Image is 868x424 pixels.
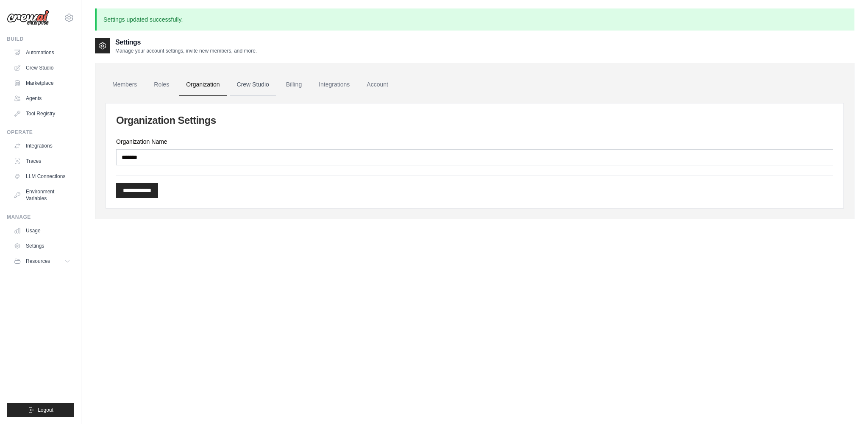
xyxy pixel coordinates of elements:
[7,403,74,417] button: Logout
[10,224,74,237] a: Usage
[312,73,356,96] a: Integrations
[179,73,226,96] a: Organization
[116,114,833,127] h2: Organization Settings
[7,214,74,220] div: Manage
[10,185,74,205] a: Environment Variables
[147,73,176,96] a: Roles
[360,73,395,96] a: Account
[38,407,53,413] span: Logout
[10,154,74,168] a: Traces
[115,37,257,47] h2: Settings
[10,139,74,153] a: Integrations
[10,92,74,105] a: Agents
[115,47,257,54] p: Manage your account settings, invite new members, and more.
[7,129,74,136] div: Operate
[279,73,309,96] a: Billing
[10,61,74,75] a: Crew Studio
[10,254,74,268] button: Resources
[10,76,74,90] a: Marketplace
[95,8,854,31] p: Settings updated successfully.
[10,107,74,120] a: Tool Registry
[10,46,74,59] a: Automations
[7,36,74,42] div: Build
[116,137,833,146] label: Organization Name
[10,239,74,253] a: Settings
[106,73,144,96] a: Members
[10,170,74,183] a: LLM Connections
[26,258,50,265] span: Resources
[230,73,276,96] a: Crew Studio
[7,10,49,26] img: Logo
